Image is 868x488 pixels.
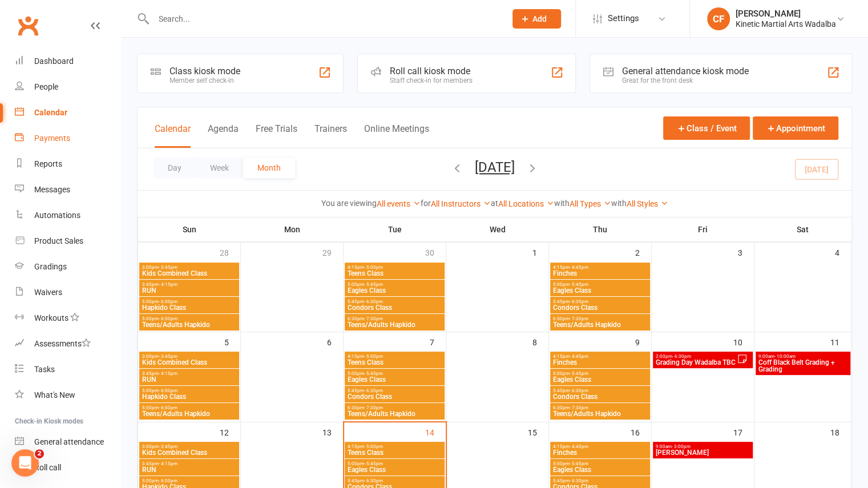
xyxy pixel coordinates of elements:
span: 6:30pm [347,316,442,321]
span: 3:00pm [142,354,237,359]
div: Product Sales [34,236,83,245]
div: Great for the front desk [622,76,749,84]
span: RUN [142,466,237,473]
a: All Styles [627,199,668,208]
strong: for [421,199,431,208]
span: - 5:00pm [364,444,383,449]
a: All events [377,199,421,208]
span: 5:00pm [142,478,237,483]
div: 8 [532,332,548,351]
div: 4 [835,243,851,261]
span: - 4:15pm [159,371,177,376]
span: 5:00pm [142,388,237,393]
a: Calendar [15,100,120,126]
strong: with [554,199,570,208]
a: Workouts [15,305,120,331]
span: Teens/Adults Hapkido [142,410,237,417]
th: Wed [446,217,549,241]
span: - 6:30pm [570,299,588,304]
span: - 3:45pm [159,444,177,449]
div: 10 [733,332,754,351]
span: Condors Class [347,304,442,311]
span: - 3:00pm [672,444,691,449]
div: Gradings [34,262,67,271]
div: What's New [34,390,75,400]
span: Eagles Class [552,287,648,294]
div: 13 [322,422,343,441]
span: 5:00pm [347,461,442,466]
span: 5:00pm [347,371,442,376]
span: 5:00pm [552,371,648,376]
span: - 6:00pm [159,388,177,393]
span: Eagles Class [347,376,442,383]
input: Search... [150,11,498,27]
div: Dashboard [34,57,74,66]
span: 2:00pm [655,354,737,359]
span: 6:30pm [347,405,442,410]
a: Automations [15,203,120,228]
span: Finches [552,359,648,366]
span: 3:00pm [142,265,237,270]
span: 4:15pm [347,265,442,270]
span: - 6:30pm [570,388,588,393]
span: - 4:15pm [159,461,177,466]
span: 4:15pm [552,444,648,449]
span: 5:45pm [552,388,648,393]
button: Class / Event [663,116,750,140]
span: - 5:45pm [364,282,383,287]
div: Calendar [34,108,67,117]
span: - 6:30pm [672,354,691,359]
span: 5:45pm [347,478,442,483]
div: 5 [224,332,240,351]
iframe: Intercom live chat [11,449,39,477]
span: - 6:00pm [159,316,177,321]
span: 4:15pm [552,354,648,359]
span: - 5:45pm [364,371,383,376]
span: Teens/Adults Hapkido [347,321,442,328]
div: Assessments [34,339,91,348]
span: - 3:45pm [159,354,177,359]
div: 7 [430,332,446,351]
span: 5:00pm [142,405,237,410]
span: Kids Combined Class [142,449,237,456]
span: Condors Class [552,393,648,400]
th: Sat [754,217,851,241]
span: Teens Class [347,449,442,456]
a: Clubworx [14,11,42,40]
span: Teens/Adults Hapkido [552,410,648,417]
div: Reports [34,159,62,168]
span: Grading Day Wadalba TBC [655,359,737,366]
span: - 7:30pm [364,316,383,321]
div: Roll call [34,463,61,472]
div: Kinetic Martial Arts Wadalba [736,19,836,29]
button: [DATE] [475,159,515,175]
div: Tasks [34,365,55,374]
span: 4:15pm [347,444,442,449]
span: Condors Class [347,393,442,400]
a: All Locations [498,199,554,208]
span: 2 [35,449,44,458]
span: Coff Black Belt Grading + Grading [758,359,848,373]
span: Teens/Adults Hapkido [347,410,442,417]
span: - 10:00am [774,354,796,359]
div: 1 [532,243,548,261]
span: Kids Combined Class [142,359,237,366]
div: 29 [322,243,343,261]
div: Staff check-in for members [390,76,473,84]
span: Finches [552,449,648,456]
div: General attendance kiosk mode [622,66,749,76]
span: Finches [552,270,648,277]
span: 3:45pm [142,282,237,287]
span: 6:30pm [552,405,648,410]
button: Week [196,158,243,178]
div: 3 [738,243,754,261]
span: - 6:30pm [364,299,383,304]
th: Fri [652,217,754,241]
span: - 4:45pm [570,265,588,270]
span: 5:00pm [552,282,648,287]
a: Payments [15,126,120,151]
div: 14 [425,422,446,441]
span: 5:45pm [347,299,442,304]
span: Teens/Adults Hapkido [552,321,648,328]
a: All Types [570,199,611,208]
